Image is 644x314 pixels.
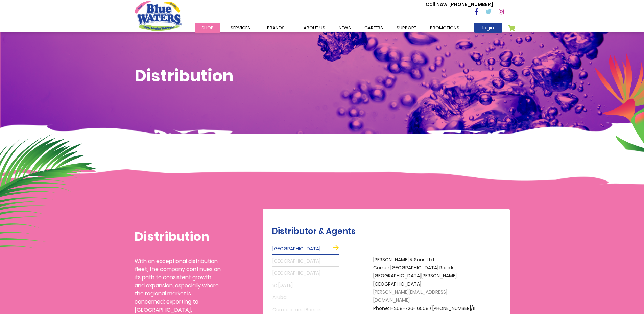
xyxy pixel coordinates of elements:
a: St [DATE] [272,280,339,291]
a: [GEOGRAPHIC_DATA] [272,244,339,255]
span: Call Now : [426,1,449,8]
span: [PERSON_NAME][EMAIL_ADDRESS][DOMAIN_NAME] [373,289,447,304]
p: [PERSON_NAME] & Sons Ltd. Corner [GEOGRAPHIC_DATA] Roads, [GEOGRAPHIC_DATA][PERSON_NAME], [GEOGRA... [373,256,481,313]
a: Aruba [272,292,339,303]
a: login [474,23,502,33]
span: Brands [267,25,285,31]
a: store logo [135,1,182,31]
a: Promotions [423,23,466,33]
h1: Distribution [135,66,510,86]
span: Shop [201,25,214,31]
h2: Distributor & Agents [272,226,506,236]
a: [GEOGRAPHIC_DATA] [272,268,339,279]
h1: Distribution [135,229,221,244]
a: [GEOGRAPHIC_DATA] [272,256,339,267]
a: careers [358,23,390,33]
p: [PHONE_NUMBER] [426,1,493,8]
a: about us [297,23,332,33]
a: support [390,23,423,33]
span: Services [231,25,250,31]
a: News [332,23,358,33]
